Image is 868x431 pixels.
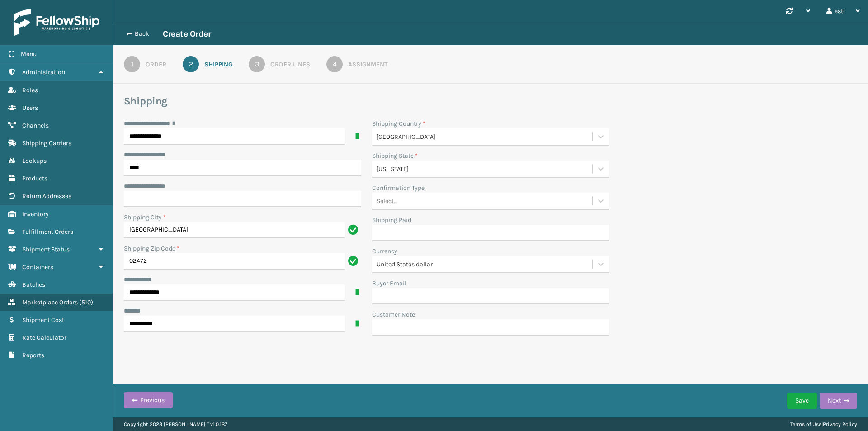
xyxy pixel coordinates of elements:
p: Copyright 2023 [PERSON_NAME]™ v 1.0.187 [124,417,227,431]
div: 4 [326,56,343,72]
label: Customer Note [372,310,415,319]
label: Buyer Email [372,279,406,288]
span: Lookups [22,157,47,165]
span: Containers [22,263,53,271]
label: Shipping Zip Code [124,244,179,253]
span: Shipping Carriers [22,139,71,147]
button: Previous [124,392,173,408]
div: 3 [249,56,265,72]
span: Batches [22,281,45,289]
a: Privacy Policy [823,421,857,427]
div: | [790,417,857,431]
button: Next [820,393,857,409]
label: Confirmation Type [372,183,425,193]
span: Menu [21,50,37,58]
span: ( 510 ) [79,298,93,306]
div: 1 [124,56,140,72]
span: Roles [22,86,38,94]
div: [US_STATE] [377,164,594,174]
div: Order Lines [270,60,310,69]
label: Shipping Country [372,119,425,128]
div: Select... [377,196,398,206]
div: Assignment [348,60,387,69]
img: logo [14,9,99,36]
h3: Create Order [163,28,211,39]
button: Back [121,30,163,38]
button: Save [787,393,817,409]
span: Inventory [22,210,49,218]
div: Order [146,60,166,69]
span: Shipment Cost [22,316,64,324]
span: Fulfillment Orders [22,228,73,236]
div: United States dollar [377,260,594,269]
label: Currency [372,246,397,256]
span: Shipment Status [22,246,70,253]
span: Products [22,175,47,182]
span: Rate Calculator [22,334,66,341]
span: Administration [22,68,65,76]
label: Shipping City [124,213,166,222]
div: Shipping [204,60,232,69]
span: Channels [22,122,49,129]
label: Shipping Paid [372,215,411,225]
span: Return Addresses [22,192,71,200]
span: Users [22,104,38,112]
label: Shipping State [372,151,418,161]
div: [GEOGRAPHIC_DATA] [377,132,594,142]
span: Reports [22,351,44,359]
a: Terms of Use [790,421,821,427]
h3: Shipping [124,95,857,108]
span: Marketplace Orders [22,298,78,306]
div: 2 [183,56,199,72]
